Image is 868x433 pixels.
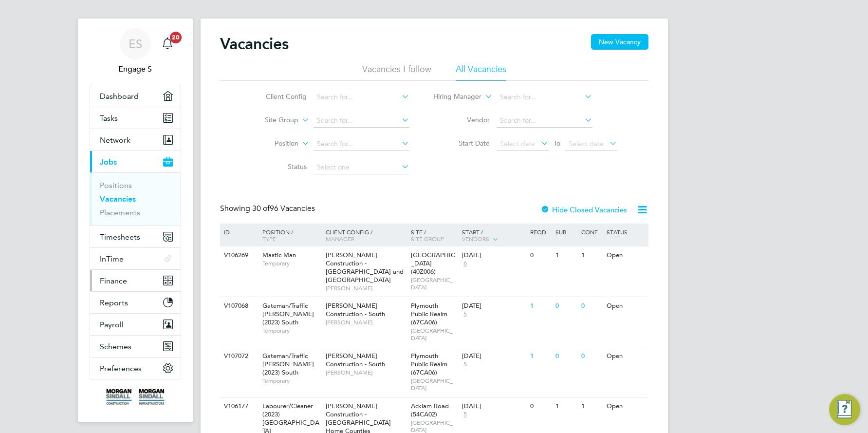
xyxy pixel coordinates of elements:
[411,251,455,276] span: [GEOGRAPHIC_DATA] (40Z006)
[90,63,181,75] span: Engage S
[326,235,354,243] span: Manager
[326,301,385,318] span: [PERSON_NAME] Construction - South
[100,135,130,145] span: Network
[78,19,193,422] nav: Main navigation
[362,63,431,81] li: Vacancies I follow
[90,172,181,226] div: Jobs
[262,352,314,377] span: Gateman/Traffic [PERSON_NAME] (2023) South
[262,260,321,267] span: Temporary
[90,358,181,379] button: Preferences
[251,162,307,171] label: Status
[314,114,409,128] input: Search for...
[314,161,409,174] input: Select one
[497,114,592,128] input: Search for...
[604,224,646,240] div: Status
[569,139,604,148] span: Select date
[255,224,323,247] div: Position /
[411,352,447,377] span: Plymouth Public Realm (67CA06)
[326,352,385,368] span: [PERSON_NAME] Construction - South
[579,224,604,240] div: Conf
[411,402,449,418] span: Acklam Road (54CA02)
[462,402,525,411] div: [DATE]
[252,204,270,213] span: 30 of
[462,260,468,268] span: 6
[100,364,142,373] span: Preferences
[528,246,553,264] div: 0
[434,115,490,124] label: Vendor
[90,336,181,357] button: Schemes
[262,377,321,385] span: Temporary
[326,284,406,292] span: [PERSON_NAME]
[462,251,525,260] div: [DATE]
[528,397,553,415] div: 0
[100,92,139,101] span: Dashboard
[462,302,525,310] div: [DATE]
[90,270,181,291] button: Finance
[462,310,468,319] span: 5
[242,139,298,149] label: Position
[579,297,604,315] div: 0
[579,246,604,264] div: 1
[553,224,578,240] div: Sub
[553,347,578,365] div: 0
[90,389,181,405] a: Go to home page
[262,251,296,259] span: Mastic Man
[604,347,646,365] div: Open
[553,397,578,415] div: 1
[222,246,256,264] div: V106269
[553,246,578,264] div: 1
[170,32,182,43] span: 20
[90,28,181,75] a: ESEngage S
[411,377,457,392] span: [GEOGRAPHIC_DATA]
[222,297,256,315] div: V107068
[462,411,468,419] span: 5
[497,91,592,104] input: Search for...
[604,246,646,264] div: Open
[242,115,298,125] label: Site Group
[456,63,506,81] li: All Vacancies
[551,137,563,150] span: To
[251,92,307,101] label: Client Config
[604,297,646,315] div: Open
[129,38,142,50] span: ES
[100,208,140,217] a: Placements
[553,297,578,315] div: 0
[100,181,132,190] a: Positions
[100,157,117,167] span: Jobs
[500,139,535,148] span: Select date
[222,397,256,415] div: V106177
[528,297,553,315] div: 1
[604,397,646,415] div: Open
[100,232,140,242] span: Timesheets
[100,342,131,351] span: Schemes
[106,389,165,405] img: morgansindall-logo-retina.png
[411,235,444,243] span: Site Group
[158,28,177,59] a: 20
[540,205,627,214] label: Hide Closed Vacancies
[326,319,406,326] span: [PERSON_NAME]
[411,276,457,291] span: [GEOGRAPHIC_DATA]
[528,224,553,240] div: Reqd
[326,369,406,377] span: [PERSON_NAME]
[528,347,553,365] div: 1
[326,251,404,284] span: [PERSON_NAME] Construction - [GEOGRAPHIC_DATA] and [GEOGRAPHIC_DATA]
[411,327,457,342] span: [GEOGRAPHIC_DATA]
[252,204,315,213] span: 96 Vacancies
[262,235,276,243] span: Type
[314,137,409,151] input: Search for...
[90,107,181,129] a: Tasks
[425,92,481,102] label: Hiring Manager
[90,226,181,247] button: Timesheets
[220,34,289,54] h2: Vacancies
[90,151,181,172] button: Jobs
[323,224,408,247] div: Client Config /
[262,327,321,335] span: Temporary
[90,248,181,269] button: InTime
[100,298,128,307] span: Reports
[591,34,648,50] button: New Vacancy
[222,224,256,240] div: ID
[90,314,181,335] button: Payroll
[434,139,490,148] label: Start Date
[100,276,127,285] span: Finance
[460,224,528,248] div: Start /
